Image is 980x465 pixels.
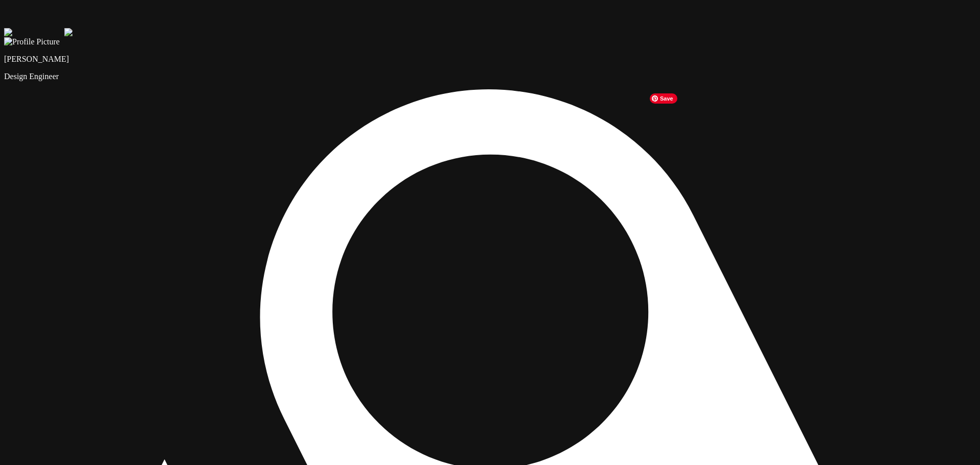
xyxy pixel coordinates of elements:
[650,93,677,104] span: Save
[4,28,64,37] img: Profile example
[4,55,976,64] p: [PERSON_NAME]
[4,37,60,46] img: Profile Picture
[64,28,125,37] img: Profile example
[4,72,976,81] p: Design Engineer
